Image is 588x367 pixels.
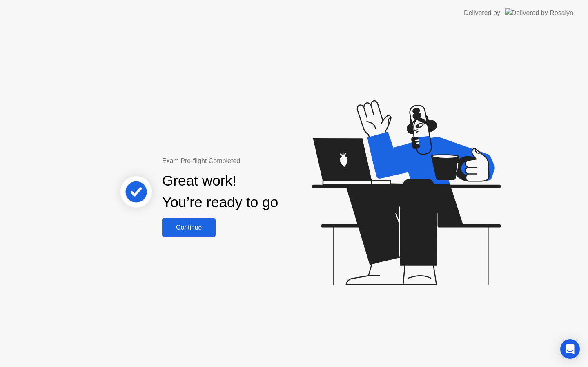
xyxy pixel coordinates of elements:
button: Continue [162,218,216,237]
div: Continue [165,224,213,231]
div: Delivered by [464,8,500,18]
div: Exam Pre-flight Completed [162,156,331,166]
div: Great work! You’re ready to go [162,170,278,213]
div: Open Intercom Messenger [560,339,580,359]
img: Delivered by Rosalyn [505,8,573,18]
